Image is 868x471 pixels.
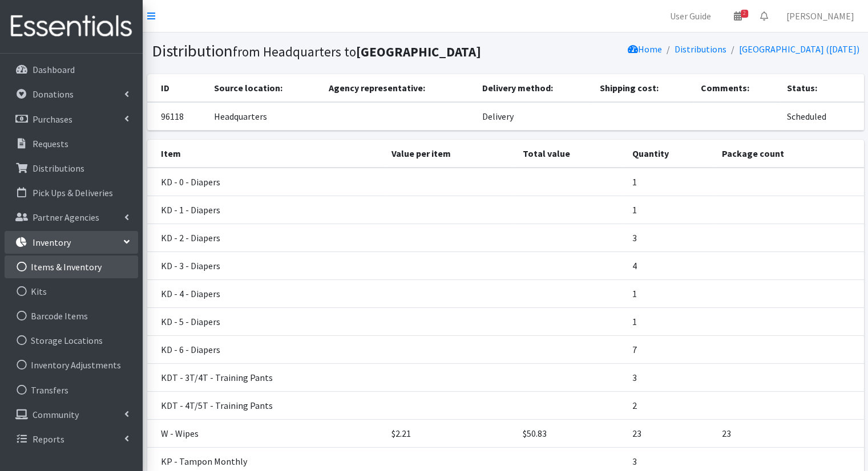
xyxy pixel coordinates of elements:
[152,41,502,61] h1: Distribution
[5,280,138,303] a: Kits
[207,102,322,131] td: Headquarters
[33,409,79,420] p: Community
[741,10,748,18] span: 2
[33,113,72,125] p: Purchases
[5,403,138,426] a: Community
[233,43,481,60] small: from Headquarters to
[625,335,715,363] td: 7
[715,140,863,168] th: Package count
[33,88,74,100] p: Donations
[33,138,68,149] p: Requests
[147,335,385,363] td: KD - 6 - Diapers
[33,212,99,223] p: Partner Agencies
[5,329,138,352] a: Storage Locations
[625,140,715,168] th: Quantity
[725,5,751,27] a: 2
[33,163,84,174] p: Distributions
[625,196,715,224] td: 1
[147,419,385,447] td: W - Wipes
[356,43,481,60] b: [GEOGRAPHIC_DATA]
[5,428,138,450] a: Reports
[147,140,385,168] th: Item
[625,224,715,251] td: 3
[5,379,138,401] a: Transfers
[5,157,138,180] a: Distributions
[147,279,385,307] td: KD - 4 - Diapers
[5,255,138,278] a: Items & Inventory
[780,74,863,102] th: Status:
[5,181,138,204] a: Pick Ups & Deliveries
[625,419,715,447] td: 23
[475,74,593,102] th: Delivery method:
[385,140,516,168] th: Value per item
[147,391,385,419] td: KDT - 4T/5T - Training Pants
[385,419,516,447] td: $2.21
[5,206,138,229] a: Partner Agencies
[777,5,863,27] a: [PERSON_NAME]
[625,168,715,196] td: 1
[147,307,385,335] td: KD - 5 - Diapers
[693,74,780,102] th: Comments:
[5,354,138,376] a: Inventory Adjustments
[625,251,715,279] td: 4
[147,196,385,224] td: KD - 1 - Diapers
[147,74,208,102] th: ID
[475,102,593,131] td: Delivery
[593,74,694,102] th: Shipping cost:
[625,363,715,391] td: 3
[147,102,208,131] td: 96118
[625,391,715,419] td: 2
[5,231,138,254] a: Inventory
[675,43,726,55] a: Distributions
[5,7,138,46] img: HumanEssentials
[147,224,385,251] td: KD - 2 - Diapers
[147,168,385,196] td: KD - 0 - Diapers
[628,43,662,55] a: Home
[207,74,322,102] th: Source location:
[5,132,138,155] a: Requests
[515,140,625,168] th: Total value
[5,108,138,131] a: Purchases
[5,83,138,105] a: Donations
[515,419,625,447] td: $50.83
[147,363,385,391] td: KDT - 3T/4T - Training Pants
[33,433,64,445] p: Reports
[739,43,859,55] a: [GEOGRAPHIC_DATA] ([DATE])
[322,74,475,102] th: Agency representative:
[5,58,138,81] a: Dashboard
[625,279,715,307] td: 1
[147,251,385,279] td: KD - 3 - Diapers
[33,237,71,248] p: Inventory
[780,102,863,131] td: Scheduled
[33,187,113,198] p: Pick Ups & Deliveries
[5,304,138,327] a: Barcode Items
[625,307,715,335] td: 1
[661,5,720,27] a: User Guide
[715,419,863,447] td: 23
[33,64,75,75] p: Dashboard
